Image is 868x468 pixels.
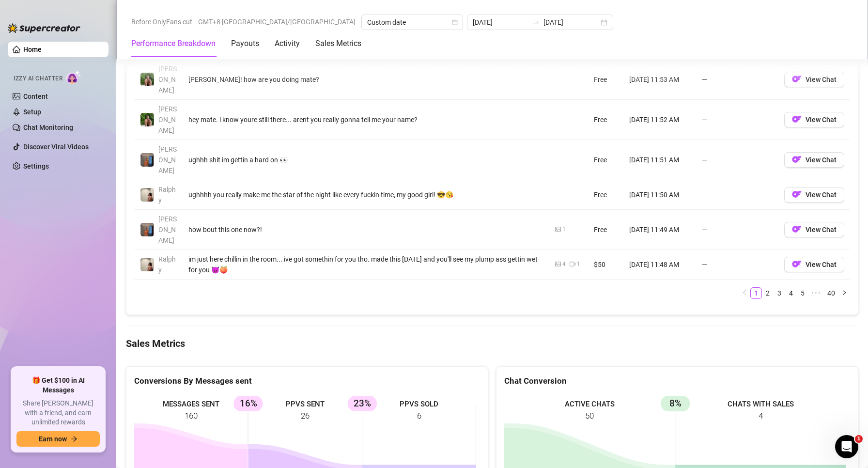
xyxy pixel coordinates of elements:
button: OFView Chat [784,72,844,87]
div: Payouts [231,38,259,49]
img: OF [792,114,802,124]
td: — [696,180,778,210]
td: [DATE] 11:49 AM [623,210,696,250]
button: OFView Chat [784,112,844,127]
iframe: Intercom live chat [835,435,858,458]
img: Nathaniel [140,73,154,86]
div: Activity [275,38,300,49]
span: right [841,290,847,296]
div: hey mate. i know youre still there... arent you really gonna tell me your name? [188,114,543,125]
a: OFView Chat [784,263,844,270]
img: OF [792,224,802,234]
div: [PERSON_NAME]! how are you doing mate? [188,74,543,85]
span: GMT+8 [GEOGRAPHIC_DATA]/[GEOGRAPHIC_DATA] [198,15,356,29]
span: View Chat [806,156,837,164]
button: right [838,287,850,299]
li: 3 [774,287,785,299]
button: OFView Chat [784,152,844,168]
div: ughhh shit im gettin a hard on 👀 [188,155,543,165]
span: Before OnlyFans cut [131,15,192,29]
td: — [696,140,778,180]
td: — [696,100,778,140]
td: Free [588,100,623,140]
button: left [739,287,750,299]
td: [DATE] 11:53 AM [623,60,696,100]
a: Home [23,46,42,53]
span: [PERSON_NAME] [158,215,177,244]
a: OFView Chat [784,78,844,85]
li: Next 5 Pages [808,287,824,299]
img: AI Chatter [66,70,81,84]
span: left [742,290,747,296]
a: Settings [23,162,49,170]
span: View Chat [806,261,837,268]
img: Nathaniel [140,113,154,126]
li: Previous Page [739,287,750,299]
span: 1 [855,435,863,443]
td: — [696,60,778,100]
div: Sales Metrics [315,38,361,49]
div: how bout this one now?! [188,224,543,235]
div: Performance Breakdown [131,38,216,49]
a: 1 [751,288,761,298]
li: 5 [797,287,808,299]
div: im just here chillin in the room... ive got somethin for you tho. made this [DATE] and you'll see... [188,254,543,275]
img: Wayne [140,153,154,167]
span: to [532,18,540,26]
span: 🎁 Get $100 in AI Messages [16,376,100,395]
a: 4 [786,288,796,298]
img: OF [792,74,802,84]
span: Custom date [367,15,457,30]
img: Ralphy [140,258,154,271]
li: 2 [762,287,774,299]
td: — [696,250,778,280]
td: [DATE] 11:50 AM [623,180,696,210]
li: 4 [785,287,797,299]
a: 2 [762,288,773,298]
td: Free [588,180,623,210]
input: End date [543,17,599,28]
span: arrow-right [71,436,77,442]
span: video-camera [570,261,575,267]
a: OFView Chat [784,193,844,201]
div: ughhhh you really make me the star of the night like every fuckin time, my good girl! 😎😘 [188,189,543,200]
a: Chat Monitoring [23,124,73,131]
button: OFView Chat [784,222,844,237]
input: Start date [473,17,528,28]
td: [DATE] 11:48 AM [623,250,696,280]
a: Discover Viral Videos [23,143,89,151]
img: logo-BBDzfeDw.svg [8,23,80,33]
span: [PERSON_NAME] [158,105,177,134]
div: Chat Conversion [504,374,850,388]
img: OF [792,189,802,199]
span: swap-right [532,18,540,26]
img: Ralphy [140,188,154,202]
span: View Chat [806,226,837,234]
span: View Chat [806,76,837,83]
div: 4 [562,260,566,269]
span: View Chat [806,116,837,124]
span: Ralphy [158,255,176,274]
a: 3 [774,288,785,298]
li: 40 [824,287,838,299]
a: Setup [23,108,41,116]
h4: Sales Metrics [126,337,858,350]
img: OF [792,259,802,269]
div: 1 [562,225,566,234]
td: [DATE] 11:52 AM [623,100,696,140]
span: Share [PERSON_NAME] with a friend, and earn unlimited rewards [16,399,100,427]
span: Ralphy [158,186,176,204]
button: Earn nowarrow-right [16,431,100,447]
li: 1 [750,287,762,299]
div: Conversions By Messages sent [134,374,480,388]
span: ••• [808,287,824,299]
li: Next Page [838,287,850,299]
span: calendar [452,19,458,25]
a: OFView Chat [784,158,844,166]
a: 40 [824,288,838,298]
td: — [696,210,778,250]
div: 1 [577,260,580,269]
a: OFView Chat [784,228,844,235]
span: View Chat [806,191,837,199]
td: $50 [588,250,623,280]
